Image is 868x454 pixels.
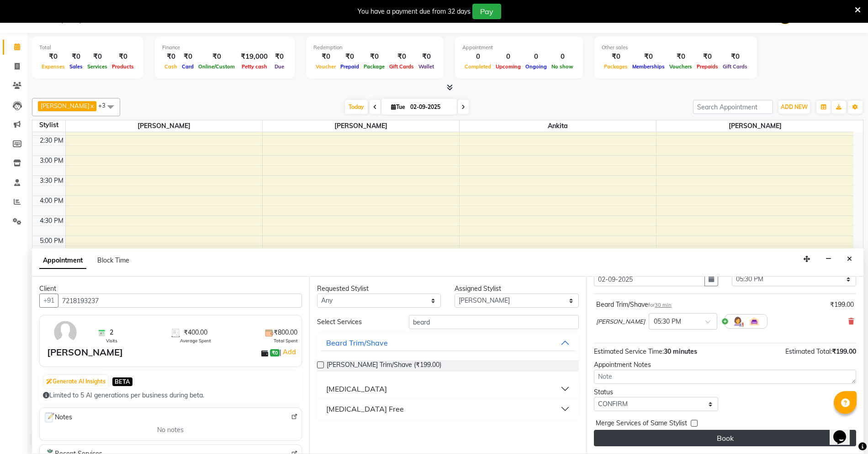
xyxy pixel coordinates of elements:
[67,52,85,62] div: ₹0
[162,63,180,70] span: Cash
[313,63,338,70] span: Voucher
[389,103,408,110] span: Tue
[785,347,832,356] span: Estimated Total:
[602,52,630,62] div: ₹0
[97,256,129,264] span: Block Time
[594,347,664,356] span: Estimated Service Time:
[594,387,718,397] div: Status
[237,52,271,62] div: ₹19,000
[358,7,471,16] div: You have a payment due from 32 days
[162,52,180,62] div: ₹0
[655,302,672,308] span: 30 min
[843,252,856,266] button: Close
[38,216,65,226] div: 4:30 PM
[326,403,404,414] div: [MEDICAL_DATA] Free
[361,52,387,62] div: ₹0
[778,101,810,113] button: ADD NEW
[110,63,136,70] span: Products
[317,284,441,294] div: Requested Stylist
[41,102,90,109] span: [PERSON_NAME]
[326,337,388,348] div: Beard Trim/Shave
[90,102,94,109] a: x
[720,52,750,62] div: ₹0
[157,425,184,435] span: No notes
[781,103,808,110] span: ADD NEW
[596,317,645,326] span: [PERSON_NAME]
[694,52,720,62] div: ₹0
[667,63,694,70] span: Vouchers
[462,44,576,52] div: Appointment
[345,100,368,114] span: Today
[694,63,720,70] span: Prepaids
[594,430,856,446] button: Book
[830,300,854,310] div: ₹199.00
[52,319,79,346] img: avatar
[58,294,302,308] input: Search by Name/Mobile/Email/Code
[327,360,441,371] span: [PERSON_NAME] Trim/Shave (₹199.00)
[602,44,750,52] div: Other sales
[749,316,760,327] img: Interior.png
[85,63,110,70] span: Services
[196,52,237,62] div: ₹0
[416,52,436,62] div: ₹0
[39,253,86,269] span: Appointment
[239,63,270,70] span: Petty cash
[43,391,298,400] div: Limited to 5 AI generations per business during beta.
[274,328,297,337] span: ₹800.00
[313,44,436,52] div: Redemption
[67,63,85,70] span: Sales
[656,120,853,132] span: [PERSON_NAME]
[274,337,298,344] span: Total Spent
[549,63,576,70] span: No show
[180,337,211,344] span: Average Spent
[66,120,262,132] span: [PERSON_NAME]
[38,176,65,186] div: 3:30 PM
[184,328,207,337] span: ₹400.00
[110,328,113,337] span: 2
[667,52,694,62] div: ₹0
[338,52,361,62] div: ₹0
[594,360,856,370] div: Appointment Notes
[338,63,361,70] span: Prepaid
[630,63,667,70] span: Memberships
[39,284,302,294] div: Client
[39,44,136,52] div: Total
[43,412,72,423] span: Notes
[326,383,387,394] div: [MEDICAL_DATA]
[664,347,697,356] span: 30 minutes
[44,375,108,388] button: Generate AI Insights
[313,52,338,62] div: ₹0
[106,337,117,344] span: Visits
[85,52,110,62] div: ₹0
[596,418,687,430] span: Merge Services of Same Stylist
[270,349,280,356] span: ₹0
[493,63,523,70] span: Upcoming
[648,302,672,308] small: for
[408,100,453,114] input: 2025-09-02
[321,401,576,417] button: [MEDICAL_DATA] Free
[523,52,549,62] div: 0
[39,52,67,62] div: ₹0
[32,120,65,130] div: Stylist
[271,52,287,62] div: ₹0
[832,347,856,356] span: ₹199.00
[321,335,576,351] button: Beard Trim/Shave
[523,63,549,70] span: Ongoing
[180,63,196,70] span: Card
[196,63,237,70] span: Online/Custom
[596,300,672,310] div: Beard Trim/Shave
[830,418,859,445] iframe: chat widget
[387,52,416,62] div: ₹0
[310,317,402,327] div: Select Services
[732,316,743,327] img: Hairdresser.png
[38,156,65,165] div: 3:00 PM
[272,63,286,70] span: Due
[493,52,523,62] div: 0
[112,377,132,386] span: BETA
[280,346,297,357] span: |
[39,63,67,70] span: Expenses
[460,120,656,132] span: Ankita
[38,136,65,145] div: 2:30 PM
[693,100,773,114] input: Search Appointment
[321,381,576,397] button: [MEDICAL_DATA]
